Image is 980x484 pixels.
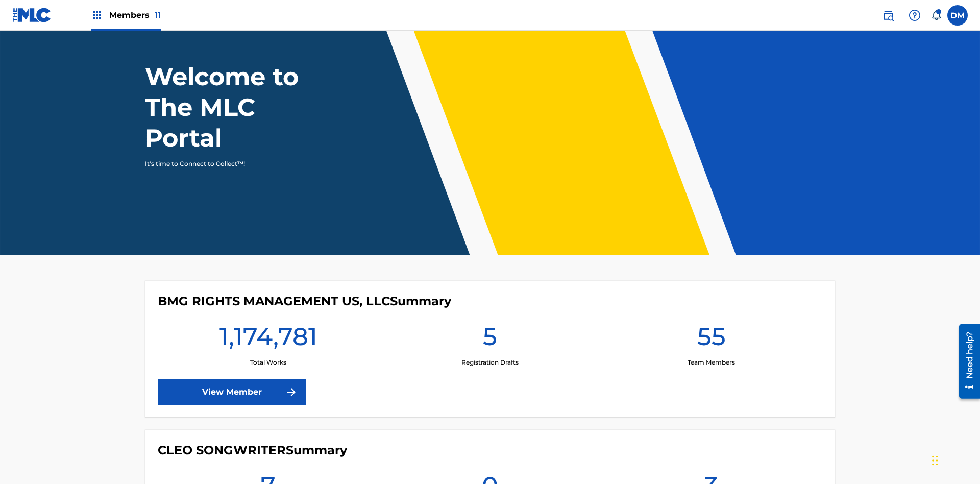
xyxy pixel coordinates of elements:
iframe: Resource Center [951,320,980,404]
div: Help [904,5,925,26]
div: Notifications [931,10,941,20]
img: help [909,9,921,21]
iframe: Chat Widget [929,435,980,484]
p: Registration Drafts [461,358,519,367]
p: Team Members [688,358,735,367]
div: Drag [932,445,938,476]
span: 11 [155,10,161,20]
h1: 5 [483,321,497,358]
p: Total Works [250,358,286,367]
div: User Menu [947,5,968,26]
p: It's time to Connect to Collect™! [145,159,322,168]
img: MLC Logo [12,8,52,22]
span: Members [109,9,161,21]
img: Top Rightsholders [91,9,103,21]
h1: 55 [697,321,726,358]
h4: CLEO SONGWRITER [158,443,347,458]
img: search [882,9,894,21]
a: Public Search [878,5,898,26]
a: View Member [158,379,306,405]
img: f7272a7cc735f4ea7f67.svg [285,386,298,398]
h1: Welcome to The MLC Portal [145,61,336,153]
h4: BMG RIGHTS MANAGEMENT US, LLC [158,294,451,309]
h1: 1,174,781 [219,321,317,358]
